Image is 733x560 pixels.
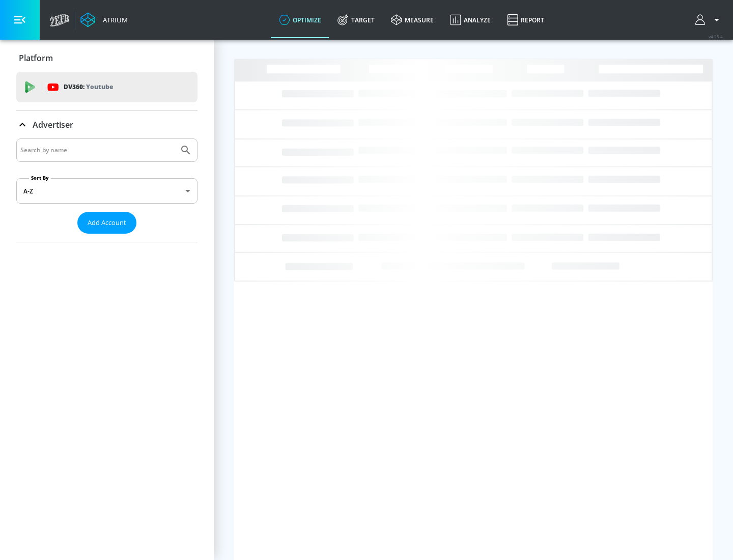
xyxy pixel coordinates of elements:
[442,2,499,38] a: Analyze
[16,72,198,102] div: DV360: Youtube
[16,138,198,242] div: Advertiser
[16,44,198,72] div: Platform
[99,15,128,24] div: Atrium
[77,212,136,234] button: Add Account
[20,144,175,157] input: Search by name
[16,178,198,204] div: A-Z
[709,34,723,39] span: v 4.25.4
[499,2,552,38] a: Report
[329,2,383,38] a: Target
[88,217,126,229] span: Add Account
[64,81,113,93] p: DV360:
[80,12,128,27] a: Atrium
[86,81,113,92] p: Youtube
[271,2,329,38] a: optimize
[16,110,198,139] div: Advertiser
[383,2,442,38] a: measure
[19,52,53,64] p: Platform
[16,234,198,242] nav: list of Advertiser
[29,175,51,181] label: Sort By
[33,119,73,130] p: Advertiser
